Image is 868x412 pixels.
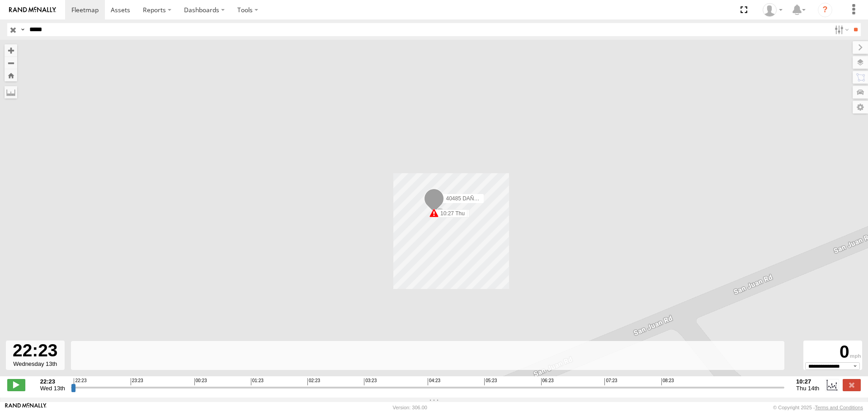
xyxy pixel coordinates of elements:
[853,101,868,114] label: Map Settings
[307,378,320,385] span: 02:23
[831,23,850,36] label: Search Filter Options
[815,405,863,410] a: Terms and Conditions
[194,378,207,385] span: 00:23
[541,378,554,385] span: 06:23
[364,378,377,385] span: 03:23
[40,385,65,392] span: Wed 13th Nov 2024
[773,405,863,410] div: © Copyright 2025 -
[796,378,819,385] strong: 10:27
[5,86,17,99] label: Measure
[484,378,497,385] span: 05:23
[604,378,617,385] span: 07:23
[818,3,832,17] i: ?
[434,209,467,218] label: 10:27 Thu
[661,378,674,385] span: 08:23
[446,195,486,202] span: 40485 DAÑADO
[9,7,56,13] img: rand-logo.svg
[131,378,143,385] span: 23:23
[40,378,65,385] strong: 22:23
[74,378,86,385] span: 22:23
[251,378,264,385] span: 01:23
[805,342,861,362] div: 0
[796,385,819,392] span: Thu 14th Nov 2024
[5,69,17,81] button: Zoom Home
[5,403,47,412] a: Visit our Website
[5,44,17,57] button: Zoom in
[843,379,861,391] label: Close
[393,405,427,410] div: Version: 306.00
[7,379,25,391] label: Play/Stop
[5,57,17,69] button: Zoom out
[759,3,786,17] div: Caseta Laredo TX
[428,378,440,385] span: 04:23
[19,23,26,36] label: Search Query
